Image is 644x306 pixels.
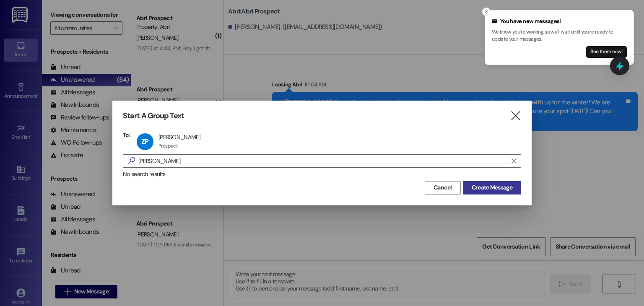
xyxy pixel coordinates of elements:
i:  [512,158,516,164]
i:  [510,112,521,120]
button: Cancel [425,181,461,194]
input: Search for any contact or apartment [138,155,507,167]
button: Close toast [482,8,491,16]
button: Clear text [507,155,521,167]
i:  [125,156,138,165]
h3: To: [123,131,130,139]
span: Create Message [472,183,512,192]
span: Cancel [434,183,452,192]
div: [PERSON_NAME] [158,133,200,141]
span: ZP [141,137,148,146]
button: Create Message [463,181,521,194]
div: You have new messages! [492,17,627,26]
div: Prospect [158,143,178,149]
p: We know you're working, so we'll wait until you're ready to update your messages. [492,29,627,43]
button: See them now! [586,46,627,58]
h3: Start A Group Text [123,111,184,121]
div: No search results [123,170,521,179]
